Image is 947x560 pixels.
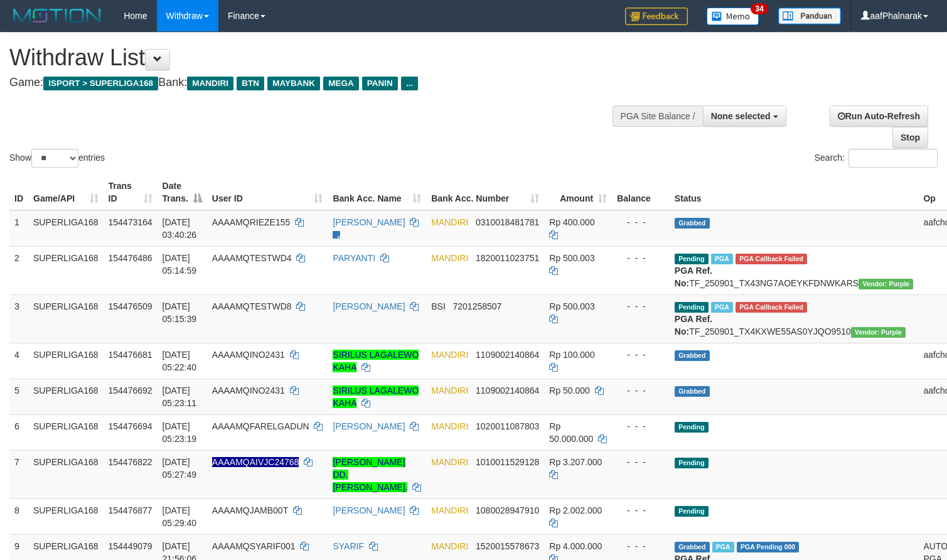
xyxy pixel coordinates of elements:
[109,421,152,431] span: 154476694
[617,456,665,468] div: - - -
[212,253,292,263] span: AAAAMQTESTWD4
[333,421,405,431] a: [PERSON_NAME]
[212,301,292,311] span: AAAAMQTESTWD8
[328,175,426,210] th: Bank Acc. Name: activate to sort column ascending
[549,421,593,444] span: Rp 50.000.000
[362,77,398,90] span: PANIN
[617,252,665,264] div: - - -
[711,254,733,264] span: Marked by aafmaleo
[670,175,919,210] th: Status
[431,541,468,551] span: MANDIRI
[675,506,709,517] span: Pending
[707,8,759,25] img: Button%20Memo.svg
[212,421,309,431] span: AAAAMQFARELGADUN
[333,301,405,311] a: [PERSON_NAME]
[675,314,712,337] b: PGA Ref. No:
[431,421,468,431] span: MANDIRI
[675,266,712,288] b: PGA Ref. No:
[736,302,807,313] span: PGA Error
[431,457,468,467] span: MANDIRI
[28,343,104,379] td: SUPERLIGA168
[28,294,104,343] td: SUPERLIGA168
[109,253,152,263] span: 154476486
[476,541,539,551] span: Copy 1520015578673 to clipboard
[28,498,104,534] td: SUPERLIGA168
[333,253,375,263] a: PARYANTI
[9,210,28,247] td: 1
[28,246,104,294] td: SUPERLIGA168
[28,210,104,247] td: SUPERLIGA168
[431,253,468,263] span: MANDIRI
[549,457,602,467] span: Rp 3.207.000
[163,350,197,372] span: [DATE] 05:22:40
[187,77,233,90] span: MANDIRI
[453,301,502,311] span: Copy 7201258507 to clipboard
[815,149,938,168] label: Search:
[109,505,152,515] span: 154476877
[207,175,328,210] th: User ID: activate to sort column ascending
[670,246,919,294] td: TF_250901_TX43NG7AOEYKFDNWKARS
[711,111,771,121] span: None selected
[9,498,28,534] td: 8
[237,77,264,90] span: BTN
[163,385,197,408] span: [DATE] 05:23:11
[31,149,78,168] select: Showentries
[830,105,928,127] a: Run Auto-Refresh
[9,6,105,25] img: MOTION_logo.png
[703,105,786,127] button: None selected
[212,217,291,227] span: AAAAMQRIEZE155
[9,175,28,210] th: ID
[670,294,919,343] td: TF_250901_TX4KXWE55AS0YJQO9510
[267,77,320,90] span: MAYBANK
[431,505,468,515] span: MANDIRI
[617,540,665,552] div: - - -
[28,414,104,450] td: SUPERLIGA168
[476,457,539,467] span: Copy 1010011529128 to clipboard
[675,458,709,468] span: Pending
[9,45,619,70] h1: Withdraw List
[43,77,158,90] span: ISPORT > SUPERLIGA168
[212,457,299,467] span: Nama rekening ada tanda titik/strip, harap diedit
[9,379,28,414] td: 5
[28,450,104,498] td: SUPERLIGA168
[212,385,285,396] span: AAAAMQINO2431
[737,542,800,552] span: PGA Pending
[675,254,709,264] span: Pending
[476,217,539,227] span: Copy 0310018481781 to clipboard
[617,300,665,313] div: - - -
[9,450,28,498] td: 7
[675,422,709,433] span: Pending
[778,8,841,24] img: panduan.png
[549,541,602,551] span: Rp 4.000.000
[163,253,197,276] span: [DATE] 05:14:59
[28,175,104,210] th: Game/API: activate to sort column ascending
[9,77,619,89] h4: Game: Bank:
[163,457,197,480] span: [DATE] 05:27:49
[333,505,405,515] a: [PERSON_NAME]
[401,77,418,90] span: ...
[9,343,28,379] td: 4
[848,149,938,168] input: Search:
[549,350,594,360] span: Rp 100.000
[9,246,28,294] td: 2
[675,302,709,313] span: Pending
[612,175,670,210] th: Balance
[9,149,105,168] label: Show entries
[431,350,468,360] span: MANDIRI
[109,541,152,551] span: 154449079
[28,379,104,414] td: SUPERLIGA168
[333,217,405,227] a: [PERSON_NAME]
[212,350,285,360] span: AAAAMQINO2431
[109,385,152,396] span: 154476692
[212,541,296,551] span: AAAAMQSYARIF001
[9,294,28,343] td: 3
[613,105,703,127] div: PGA Site Balance /
[163,505,197,528] span: [DATE] 05:29:40
[675,350,710,361] span: Grabbed
[333,541,364,551] a: SYARIF
[109,457,152,467] span: 154476822
[617,348,665,361] div: - - -
[476,421,539,431] span: Copy 1020011087803 to clipboard
[751,3,768,14] span: 34
[549,505,602,515] span: Rp 2.002.000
